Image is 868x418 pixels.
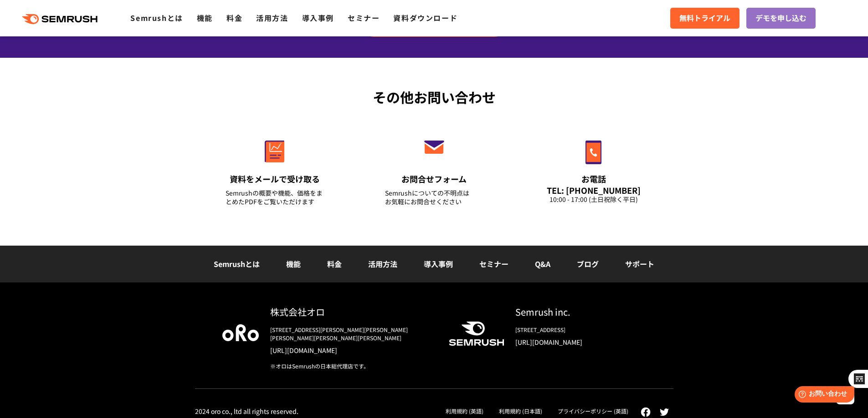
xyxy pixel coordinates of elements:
a: Q&A [535,258,550,269]
img: twitter [660,408,669,416]
a: 機能 [197,12,213,23]
div: 資料をメールで受け取る [226,173,324,185]
a: サポート [625,258,654,269]
iframe: Help widget launcher [787,383,858,408]
div: 株式会社オロ [270,305,434,318]
div: Semrushについての不明点は お気軽にお問合せください [385,189,483,206]
a: [URL][DOMAIN_NAME] [270,346,434,355]
div: TEL: [PHONE_NUMBER] [544,185,643,195]
div: ※オロはSemrushの日本総代理店です。 [270,362,434,370]
a: お問合せフォーム Semrushについての不明点はお気軽にお問合せください [366,121,503,217]
a: 無料トライアル [670,8,740,29]
div: [STREET_ADDRESS] [515,326,646,334]
a: 料金 [327,258,342,269]
a: Semrushとは [214,258,260,269]
span: デモを申し込む [755,12,806,24]
div: Semrushの概要や機能、価格をまとめたPDFをご覧いただけます [226,189,324,206]
a: 活用方法 [256,12,288,23]
div: Semrush inc. [515,305,646,318]
div: その他お問い合わせ [195,87,673,107]
a: Semrushとは [130,12,183,23]
a: ブログ [577,258,599,269]
a: プライバシーポリシー (英語) [558,407,628,415]
a: 活用方法 [368,258,397,269]
a: デモを申し込む [746,8,816,29]
a: 料金 [226,12,242,23]
a: 導入事例 [424,258,453,269]
a: 利用規約 (日本語) [499,407,542,415]
div: お問合せフォーム [385,173,483,185]
a: 機能 [286,258,301,269]
a: [URL][DOMAIN_NAME] [515,337,646,347]
a: セミナー [479,258,508,269]
div: 10:00 - 17:00 (土日祝除く平日) [544,195,643,204]
a: 導入事例 [302,12,334,23]
img: oro company [222,324,259,341]
a: 資料をメールで受け取る Semrushの概要や機能、価格をまとめたPDFをご覧いただけます [206,121,343,217]
a: 利用規約 (英語) [446,407,483,415]
div: [STREET_ADDRESS][PERSON_NAME][PERSON_NAME][PERSON_NAME][PERSON_NAME][PERSON_NAME] [270,326,434,342]
a: 資料ダウンロード [393,12,457,23]
div: 2024 oro co., ltd all rights reserved. [195,407,298,415]
a: セミナー [348,12,380,23]
span: 無料トライアル [679,12,730,24]
img: facebook [641,407,651,417]
div: お電話 [544,173,643,185]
